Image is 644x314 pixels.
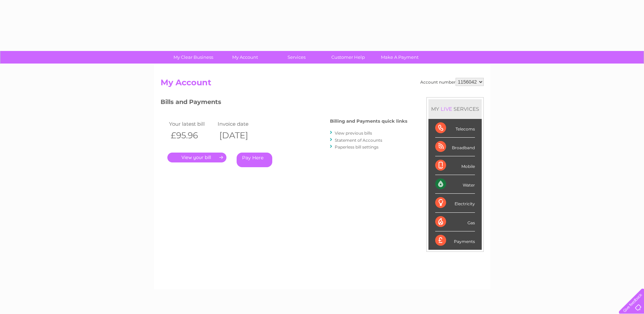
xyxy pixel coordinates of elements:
[435,138,475,156] div: Broadband
[435,119,475,138] div: Telecoms
[435,175,475,194] div: Water
[161,78,484,91] h2: My Account
[435,231,475,250] div: Payments
[372,51,428,64] a: Make A Payment
[335,138,382,143] a: Statement of Accounts
[420,78,484,86] div: Account number
[320,51,376,64] a: Customer Help
[216,128,265,142] th: [DATE]
[216,119,265,128] td: Invoice date
[335,130,372,136] a: View previous bills
[167,153,226,162] a: .
[165,51,221,64] a: My Clear Business
[435,156,475,175] div: Mobile
[161,97,407,109] h3: Bills and Payments
[330,119,407,124] h4: Billing and Payments quick links
[435,194,475,212] div: Electricity
[167,128,216,142] th: £95.96
[237,153,272,167] a: Pay Here
[435,213,475,231] div: Gas
[439,106,454,112] div: LIVE
[269,51,325,64] a: Services
[335,144,379,150] a: Paperless bill settings
[167,119,216,128] td: Your latest bill
[428,99,482,119] div: MY SERVICES
[217,51,273,64] a: My Account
